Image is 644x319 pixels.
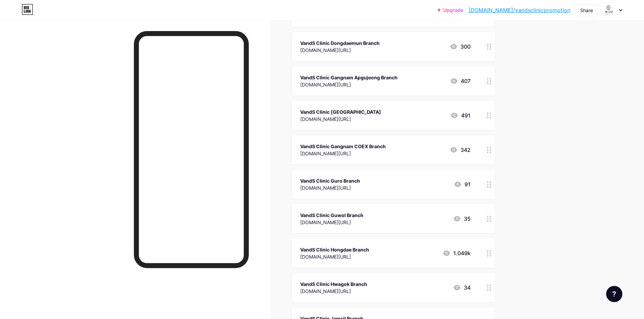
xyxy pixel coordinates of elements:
[300,39,380,47] div: VandS Clinic Dongdaemun Branch
[300,246,369,253] div: VandS Clinic Hongdae Branch
[437,7,463,13] a: Upgrade
[300,115,381,123] div: [DOMAIN_NAME][URL]
[602,4,615,17] img: vandsclinicpromotion
[469,6,570,14] a: [DOMAIN_NAME]/vandsclinicpromotion
[300,253,369,260] div: [DOMAIN_NAME][URL]
[300,47,380,54] div: [DOMAIN_NAME][URL]
[450,111,471,119] div: 491
[443,249,471,257] div: 1.049k
[300,150,386,157] div: [DOMAIN_NAME][URL]
[450,43,471,51] div: 300
[300,143,386,150] div: VandS Clinic Gangnam COEX Branch
[300,281,367,288] div: VandS Clinic Hwagok Branch
[300,74,398,81] div: VandS Clinic Gangnam Apgujeong Branch
[300,288,367,295] div: [DOMAIN_NAME][URL]
[450,146,471,154] div: 342
[450,77,471,85] div: 407
[300,184,360,191] div: [DOMAIN_NAME][URL]
[453,215,471,223] div: 35
[453,284,471,292] div: 34
[300,108,381,115] div: VandS Clinic [GEOGRAPHIC_DATA]
[300,177,360,184] div: VandS Clinic Guro Branch
[300,81,398,88] div: [DOMAIN_NAME][URL]
[580,7,593,14] div: Share
[300,219,363,226] div: [DOMAIN_NAME][URL]
[454,180,471,188] div: 91
[300,212,363,219] div: VandS Clinic Guwol Branch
